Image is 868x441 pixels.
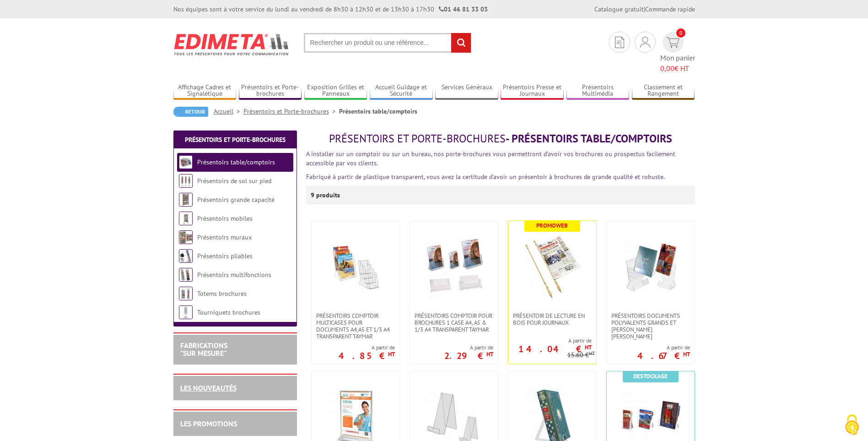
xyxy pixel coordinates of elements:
a: Services Généraux [435,83,498,98]
a: Présentoirs Presse et Journaux [501,83,564,98]
div: Nos équipes sont à votre service du lundi au vendredi de 8h30 à 12h30 et de 13h30 à 17h30 [173,5,488,14]
span: Présentoirs Documents Polyvalents Grands et [PERSON_NAME] [PERSON_NAME] [611,312,690,340]
a: Présentoirs pliables [197,252,253,260]
img: Totems brochures [179,287,193,300]
span: A partir de [444,344,493,351]
p: 4.67 € [637,353,690,359]
img: Cookies (fenêtre modale) [841,414,863,436]
a: Présentoirs table/comptoirs [197,158,275,166]
a: Présentoirs mobiles [197,214,253,223]
a: Présentoirs grande capacité [197,196,275,204]
img: Présentoirs mobiles [179,212,193,225]
span: € HT [660,63,695,74]
img: Présentoirs multifonctions [179,268,193,282]
img: devis rapide [615,37,624,48]
sup: HT [585,343,592,351]
b: Destockage [633,372,668,380]
a: PRÉSENTOIRS COMPTOIR POUR BROCHURES 1 CASE A4, A5 & 1/3 A4 TRANSPARENT taymar [410,312,498,333]
a: Présentoirs comptoir multicases POUR DOCUMENTS A4,A5 ET 1/3 A4 TRANSPARENT TAYMAR [312,312,399,340]
a: Présentoirs Multimédia [566,83,630,98]
div: | [594,5,695,14]
p: 9 produits [311,186,345,204]
strong: 01 46 81 33 03 [439,5,488,13]
a: Présentoirs et Porte-brochures [239,83,302,98]
button: Cookies (fenêtre modale) [836,410,868,441]
img: Présentoir de lecture en bois pour journaux [520,234,584,299]
img: Présentoirs Documents Polyvalents Grands et Petits Modèles [619,234,683,299]
a: Présentoir de lecture en bois pour journaux [508,312,596,326]
a: Accueil Guidage et Sécurité [370,83,433,98]
span: A partir de [637,344,690,351]
span: Présentoirs et Porte-brochures [329,131,506,146]
sup: HT [589,350,595,356]
a: FABRICATIONS"Sur Mesure" [180,341,227,358]
img: Présentoirs comptoir multicases POUR DOCUMENTS A4,A5 ET 1/3 A4 TRANSPARENT TAYMAR [323,234,388,299]
img: Edimeta [173,27,290,61]
a: Retour [173,107,208,117]
span: A partir de [508,337,592,344]
span: Mon panier [660,53,695,74]
a: devis rapide 0 Mon panier 0,00€ HT [660,32,695,74]
img: Présentoirs grande capacité [179,193,193,207]
a: Affichage Cadres et Signalétique [173,83,237,98]
a: Accueil [214,107,243,115]
span: 0 [676,28,685,38]
sup: HT [486,350,493,358]
p: 4.85 € [339,353,395,359]
img: devis rapide [640,37,650,48]
a: Présentoirs Documents Polyvalents Grands et [PERSON_NAME] [PERSON_NAME] [607,312,695,340]
span: A partir de [339,344,395,351]
a: Présentoirs muraux [197,233,252,241]
span: Présentoir de lecture en bois pour journaux [513,312,592,326]
img: Présentoirs table/comptoirs [179,155,193,169]
li: Présentoirs table/comptoirs [339,107,417,116]
span: 0,00 [660,64,674,73]
p: 2.29 € [444,353,493,359]
a: Totems brochures [197,289,247,298]
a: Présentoirs multifonctions [197,271,271,279]
input: Rechercher un produit ou une référence... [304,33,471,53]
a: LES NOUVEAUTÉS [180,383,237,392]
a: Présentoirs et Porte-brochures [185,136,286,144]
a: Exposition Grilles et Panneaux [304,83,367,98]
input: rechercher [451,33,471,53]
img: Tourniquets brochures [179,305,193,319]
a: Présentoirs et Porte-brochures [243,107,339,115]
a: Présentoirs de sol sur pied [197,177,271,185]
a: Classement et Rangement [632,83,695,98]
a: Tourniquets brochures [197,308,260,316]
a: Catalogue gratuit [594,5,644,13]
sup: HT [683,350,690,358]
img: Présentoirs muraux [179,230,193,244]
a: LES PROMOTIONS [180,419,237,428]
p: 14.04 € [518,346,592,352]
img: PRÉSENTOIRS COMPTOIR POUR BROCHURES 1 CASE A4, A5 & 1/3 A4 TRANSPARENT taymar [422,234,486,299]
span: Présentoirs comptoir multicases POUR DOCUMENTS A4,A5 ET 1/3 A4 TRANSPARENT TAYMAR [316,312,395,340]
img: devis rapide [666,37,679,48]
p: 15.60 € [567,352,595,359]
font: A installer sur un comptoir ou sur un bureau, nos porte-brochures vous permettront d’avoir vos br... [306,150,675,167]
a: Commande rapide [645,5,695,13]
font: Fabriqué à partir de plastique transparent, vous avez la certitude d’avoir un présentoir à brochu... [306,173,665,181]
img: Présentoirs pliables [179,249,193,263]
span: PRÉSENTOIRS COMPTOIR POUR BROCHURES 1 CASE A4, A5 & 1/3 A4 TRANSPARENT taymar [415,312,493,333]
h1: - Présentoirs table/comptoirs [306,133,695,145]
b: Promoweb [536,222,568,229]
img: Présentoirs de sol sur pied [179,174,193,188]
sup: HT [388,350,395,358]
